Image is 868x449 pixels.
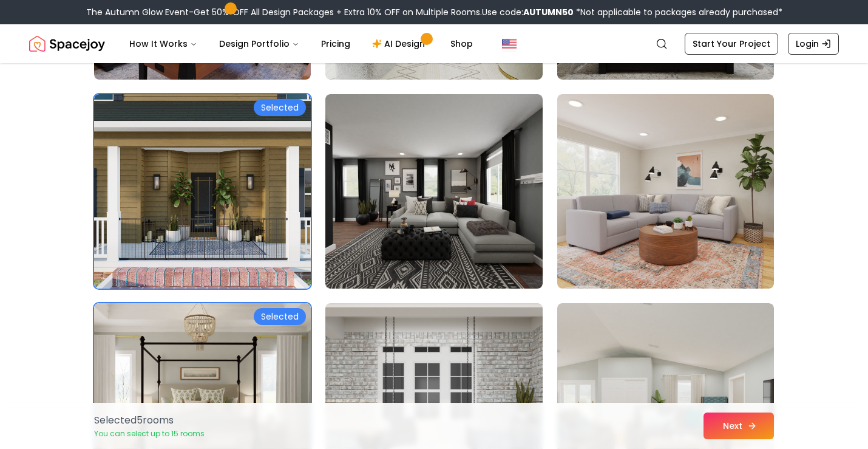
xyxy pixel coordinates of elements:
[120,32,483,56] nav: Main
[502,36,517,51] img: United States
[120,32,207,56] button: How It Works
[362,32,438,56] a: AI Design
[523,6,574,18] b: AUTUMN50
[29,32,105,56] img: Spacejoy Logo
[788,33,839,55] a: Login
[94,413,205,428] p: Selected 5 room s
[209,32,309,56] button: Design Portfolio
[482,6,574,18] span: Use code:
[94,429,205,439] p: You can select up to 15 rooms
[29,24,839,63] nav: Global
[704,413,774,439] button: Next
[94,94,311,289] img: Room room-43
[574,6,782,18] span: *Not applicable to packages already purchased*
[311,32,360,56] a: Pricing
[557,94,774,289] img: Room room-45
[325,94,542,289] img: Room room-44
[86,6,782,18] div: The Autumn Glow Event-Get 50% OFF All Design Packages + Extra 10% OFF on Multiple Rooms.
[254,99,306,116] div: Selected
[29,32,105,56] a: Spacejoy
[254,308,306,325] div: Selected
[441,32,483,56] a: Shop
[685,33,778,55] a: Start Your Project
